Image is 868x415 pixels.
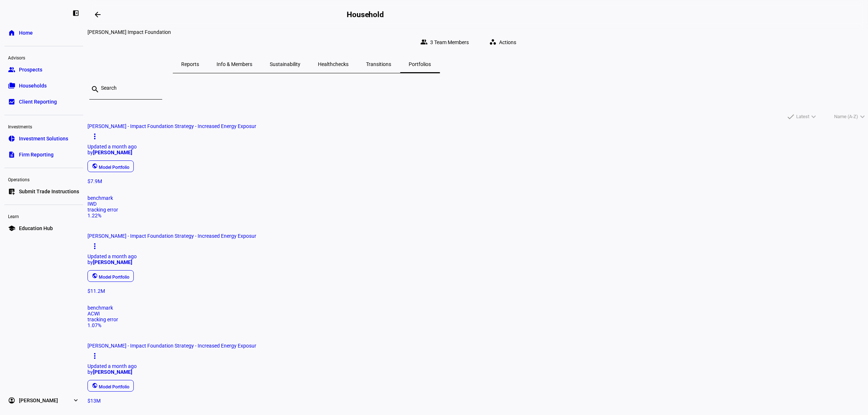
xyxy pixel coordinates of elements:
eth-mat-symbol: group [8,66,15,73]
mat-icon: workspaces [489,38,497,46]
button: Actions [483,35,525,50]
eth-mat-symbol: home [8,29,15,36]
div: Learn [4,211,83,221]
div: Updated a month ago [87,253,868,259]
span: tracking error [87,317,118,322]
b: [PERSON_NAME] [93,369,132,375]
span: 1.07% [87,322,101,328]
b: [PERSON_NAME] [93,150,132,155]
div: $13M [87,398,868,404]
div: by [87,259,868,265]
span: 1.22% [87,213,101,218]
div: $7.9M [87,178,868,184]
mat-icon: search [91,85,100,94]
div: by [87,369,868,375]
mat-icon: more_vert [90,352,99,360]
div: $11.2M [87,288,868,294]
span: Prospects [19,66,42,73]
span: 3 Team Members [430,35,469,50]
h2: Household [347,10,384,19]
span: Home [19,29,33,36]
span: Households [19,82,47,89]
eth-mat-symbol: pie_chart [8,135,15,142]
eth-quick-actions: Actions [478,35,525,50]
a: bid_landscapeClient Reporting [4,94,83,109]
span: IWD [87,201,97,207]
span: tracking error [87,207,118,213]
button: 3 Team Members [414,35,478,50]
mat-icon: arrow_backwards [93,10,102,19]
span: Latest [796,112,809,121]
span: Healthchecks [318,62,349,67]
span: Actions [499,35,516,50]
span: Client Reporting [19,98,57,105]
span: Name (A-Z) [834,112,858,121]
a: [PERSON_NAME] - Impact Foundation Strategy - Increased Energy ExposurUpdated a month agoby[PERSON... [87,123,868,218]
span: Investment Solutions [19,135,68,142]
span: Firm Reporting [19,151,54,158]
a: descriptionFirm Reporting [4,147,83,162]
a: [PERSON_NAME] - Impact Foundation Strategy - Increased Energy ExposurUpdated a month agoby[PERSON... [87,233,868,328]
eth-mat-symbol: description [8,151,15,158]
div: Updated a month ago [87,144,868,150]
eth-mat-symbol: account_circle [8,397,15,404]
eth-mat-symbol: school [8,225,15,232]
span: benchmark [87,195,113,201]
span: benchmark [87,305,113,311]
mat-icon: group [420,38,428,46]
mat-icon: more_vert [90,132,99,141]
span: Submit Trade Instructions [19,188,79,195]
eth-mat-symbol: folder_copy [8,82,15,89]
div: Sorenson Impact Foundation [87,29,525,35]
span: [PERSON_NAME] [19,397,58,404]
a: groupProspects [4,62,83,77]
span: Sorenson - Impact Foundation Strategy - Increased Energy Exposur [87,123,256,129]
span: Education Hub [19,225,53,232]
a: homeHome [4,26,83,40]
span: Reports [182,62,199,67]
div: Updated a month ago [87,363,868,369]
div: Advisors [4,52,83,62]
span: Info & Members [217,62,253,67]
div: Operations [4,174,83,184]
eth-mat-symbol: left_panel_close [72,9,79,17]
a: folder_copyHouseholds [4,78,83,93]
span: ACWI [87,311,100,317]
input: Search [101,85,156,91]
div: by [87,150,868,155]
eth-mat-symbol: expand_more [72,397,79,404]
mat-icon: more_vert [90,242,99,251]
span: Transitions [366,62,392,67]
div: Investments [4,121,83,131]
eth-mat-symbol: bid_landscape [8,98,15,105]
mat-icon: done [786,112,795,121]
a: pie_chartInvestment Solutions [4,131,83,146]
span: Sustainability [270,62,301,67]
span: Portfolios [409,62,431,67]
span: Sorenson - Impact Foundation Strategy - Increased Energy Exposur [87,233,256,239]
b: [PERSON_NAME] [93,259,132,265]
span: Sorenson - Impact Foundation Strategy - Increased Energy Exposur [87,343,256,349]
eth-mat-symbol: list_alt_add [8,188,15,195]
